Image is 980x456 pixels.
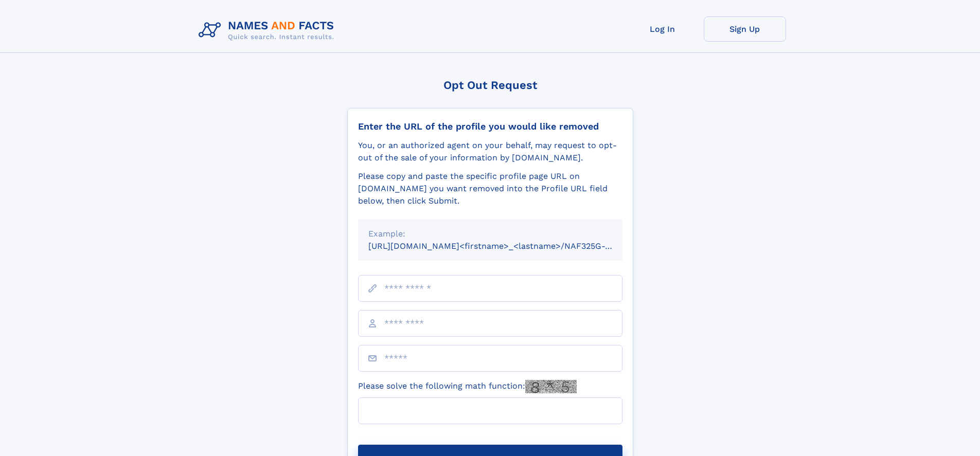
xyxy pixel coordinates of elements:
[358,170,622,207] div: Please copy and paste the specific profile page URL on [DOMAIN_NAME] you want removed into the Pr...
[621,16,704,42] a: Log In
[368,241,642,251] small: [URL][DOMAIN_NAME]<firstname>_<lastname>/NAF325G-xxxxxxxx
[358,121,622,132] div: Enter the URL of the profile you would like removed
[368,228,612,240] div: Example:
[704,16,786,42] a: Sign Up
[347,79,633,92] div: Opt Out Request
[358,380,577,393] label: Please solve the following math function:
[194,16,343,44] img: Logo Names and Facts
[358,139,622,164] div: You, or an authorized agent on your behalf, may request to opt-out of the sale of your informatio...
